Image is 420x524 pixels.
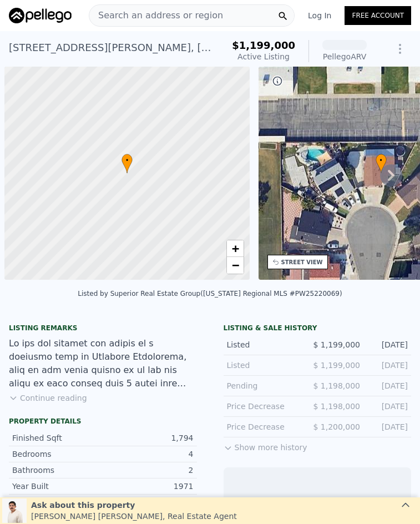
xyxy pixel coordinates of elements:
[369,360,408,371] div: [DATE]
[389,38,411,60] button: Show Options
[227,360,305,371] div: Listed
[9,324,197,332] div: Listing remarks
[103,481,193,492] div: 1971
[2,498,27,523] img: Leo Gutierrez
[227,257,244,274] a: Zoom out
[376,154,387,173] div: •
[103,432,193,444] div: 1,794
[227,339,305,350] div: Listed
[232,39,295,51] span: $1,199,000
[281,258,323,266] div: STREET VIEW
[9,417,197,426] div: Property details
[376,155,387,165] span: •
[369,421,408,432] div: [DATE]
[9,337,197,390] div: Lo ips dol sitamet con adipis el s doeiusmo temp in Utlabore Etdolorema, aliq en adm venia quisno...
[12,465,103,476] div: Bathrooms
[78,290,342,298] div: Listed by Superior Real Estate Group ([US_STATE] Regional MLS #PW25220069)
[231,258,239,272] span: −
[231,241,239,255] span: +
[12,449,103,460] div: Bedrooms
[103,497,193,508] div: 1971
[313,340,360,349] span: $ 1,199,000
[31,500,237,511] div: Ask about this property
[295,10,345,21] a: Log In
[122,155,133,165] span: •
[9,392,87,404] button: Continue reading
[369,339,408,350] div: [DATE]
[227,401,305,412] div: Price Decrease
[103,465,193,476] div: 2
[313,422,360,431] span: $ 1,200,000
[12,481,103,492] div: Year Built
[9,8,72,23] img: Pellego
[227,380,305,391] div: Pending
[345,6,411,25] a: Free Account
[369,401,408,412] div: [DATE]
[227,421,305,432] div: Price Decrease
[103,449,193,460] div: 4
[12,432,103,444] div: Finished Sqft
[122,154,133,173] div: •
[227,240,244,257] a: Zoom in
[89,9,223,22] span: Search an address or region
[322,51,367,62] div: Pellego ARV
[9,40,214,56] div: [STREET_ADDRESS][PERSON_NAME] , [GEOGRAPHIC_DATA] , CA 92840
[224,324,412,335] div: LISTING & SALE HISTORY
[369,380,408,391] div: [DATE]
[313,381,360,390] span: $ 1,198,000
[31,511,237,522] div: [PERSON_NAME] [PERSON_NAME] , Real Estate Agent
[224,437,307,453] button: Show more history
[313,402,360,411] span: $ 1,198,000
[12,497,103,508] div: Year Improved
[237,52,290,61] span: Active Listing
[313,361,360,370] span: $ 1,199,000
